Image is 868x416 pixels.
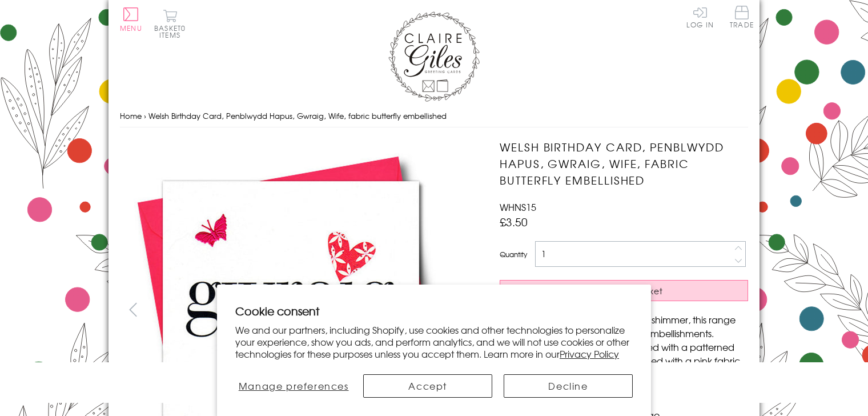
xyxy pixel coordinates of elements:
[154,9,186,38] button: Basket0 items
[148,110,447,121] span: Welsh Birthday Card, Penblwydd Hapus, Gwraig, Wife, fabric butterfly embellished
[235,374,352,398] button: Manage preferences
[388,11,480,102] img: Claire Giles Greetings Cards
[120,110,142,121] a: Home
[500,214,528,230] span: £3.50
[730,6,754,28] span: Trade
[504,374,633,398] button: Decline
[500,249,527,259] label: Quantity
[159,23,186,40] span: 0 items
[235,324,633,359] p: We and our partners, including Shopify, use cookies and other technologies to personalize your ex...
[363,374,492,398] button: Accept
[235,303,633,319] h2: Cookie consent
[239,379,349,393] span: Manage preferences
[500,139,748,188] h1: Welsh Birthday Card, Penblwydd Hapus, Gwraig, Wife, fabric butterfly embellished
[120,23,142,33] span: Menu
[120,297,146,322] button: prev
[500,280,748,301] button: Add to Basket
[120,105,748,128] nav: breadcrumbs
[686,6,714,28] a: Log In
[120,7,142,31] button: Menu
[730,6,754,30] a: Trade
[560,347,619,361] a: Privacy Policy
[500,200,536,214] span: WHNS15
[144,110,146,121] span: ›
